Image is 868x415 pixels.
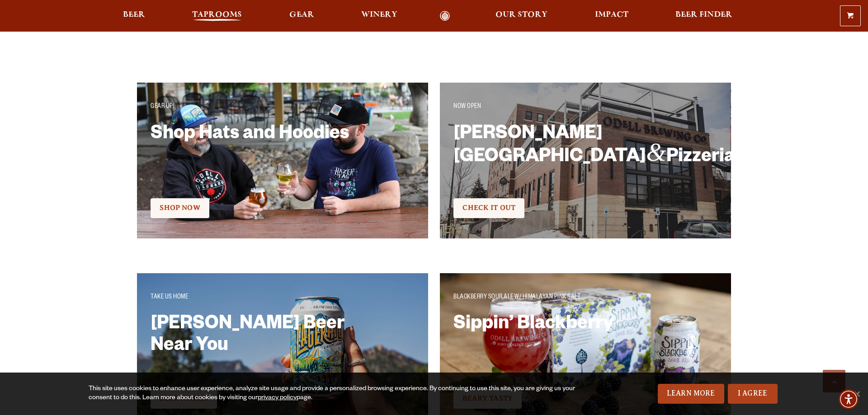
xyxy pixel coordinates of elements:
[123,11,145,19] span: Beer
[89,385,582,403] div: This site uses cookies to enhance user experience, analyze site usage and provide a personalized ...
[428,11,462,21] a: Odell Home
[453,197,717,219] div: Check it Out
[151,102,414,112] p: GEAR UP!
[258,395,297,402] a: privacy policy
[186,11,248,21] a: Taprooms
[160,204,200,212] span: Shop Now
[646,138,666,166] span: &
[117,11,151,21] a: Beer
[490,11,553,21] a: Our Story
[495,11,547,19] span: Our Story
[453,314,669,373] h2: Sippin’ Blackberry
[839,389,859,409] div: Accessibility Menu
[658,384,724,404] a: Learn More
[289,11,314,19] span: Gear
[151,198,209,218] a: Shop Now
[453,124,669,183] h2: [PERSON_NAME][GEOGRAPHIC_DATA] Pizzeria
[675,11,732,19] span: Beer Finder
[151,124,366,183] h2: Shop Hats and Hoodies
[453,198,524,218] a: Check It Out
[453,292,717,303] p: BLACKBERRY SOUR ALE W/ HIMALAYAN PINK SALT
[595,11,628,19] span: Impact
[823,370,845,392] a: Scroll to top
[670,11,738,21] a: Beer Finder
[462,204,515,212] span: Check It Out
[192,11,242,19] span: Taprooms
[355,11,403,21] a: Winery
[151,197,414,219] div: Check it Out
[283,11,320,21] a: Gear
[589,11,634,21] a: Impact
[453,103,481,111] span: NOW OPEN
[728,384,778,404] a: I Agree
[361,11,397,19] span: Winery
[151,294,188,301] span: TAKE US HOME
[151,314,366,373] h2: [PERSON_NAME] Beer Near You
